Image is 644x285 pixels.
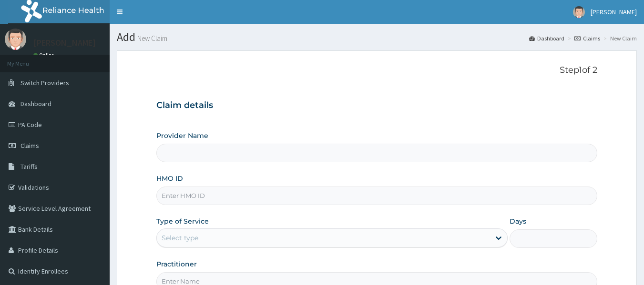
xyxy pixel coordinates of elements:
[156,174,183,183] label: HMO ID
[601,34,637,42] li: New Claim
[20,141,39,150] span: Claims
[5,29,26,50] img: User Image
[20,79,69,87] span: Switch Providers
[156,187,598,205] input: Enter HMO ID
[529,34,564,42] a: Dashboard
[20,99,51,108] span: Dashboard
[20,162,38,171] span: Tariffs
[573,6,585,18] img: User Image
[156,216,209,226] label: Type of Service
[574,34,600,42] a: Claims
[510,216,526,226] label: Days
[156,100,598,111] h3: Claim details
[117,31,637,43] h1: Add
[591,8,637,16] span: [PERSON_NAME]
[33,52,56,59] a: Online
[156,131,208,140] label: Provider Name
[156,259,197,269] label: Practitioner
[162,233,198,243] div: Select type
[156,65,598,76] p: Step 1 of 2
[33,39,96,47] p: [PERSON_NAME]
[135,35,167,42] small: New Claim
